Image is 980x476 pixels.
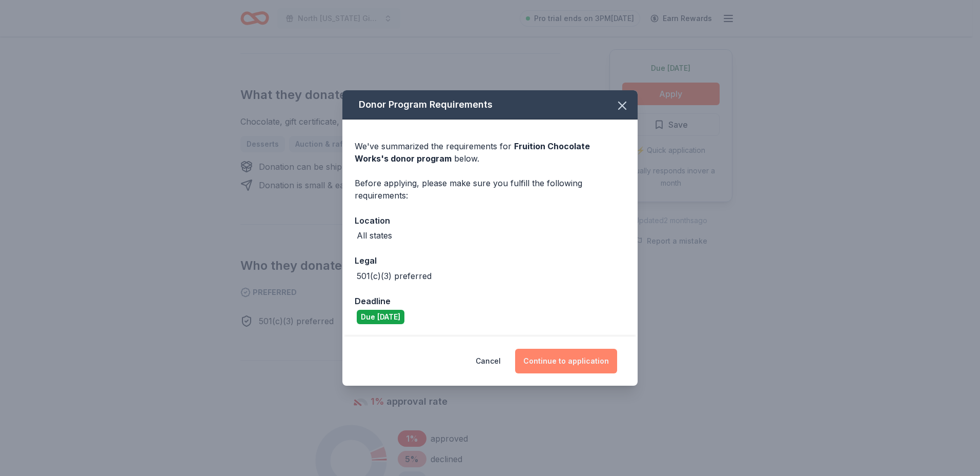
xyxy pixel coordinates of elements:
[357,270,432,282] div: 501(c)(3) preferred
[355,294,625,308] div: Deadline
[515,349,617,373] button: Continue to application
[355,140,625,165] div: We've summarized the requirements for below.
[342,90,638,120] div: Donor Program Requirements
[357,229,392,242] div: All states
[476,349,501,373] button: Cancel
[355,214,625,227] div: Location
[355,177,625,202] div: Before applying, please make sure you fulfill the following requirements:
[355,254,625,267] div: Legal
[357,310,404,324] div: Due [DATE]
